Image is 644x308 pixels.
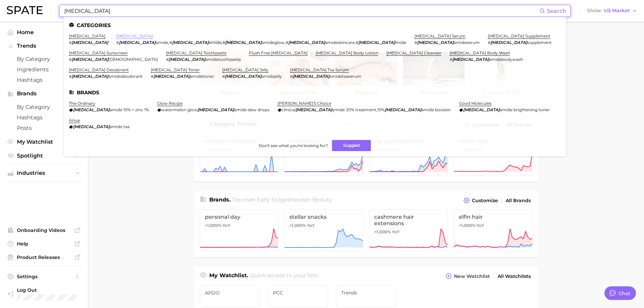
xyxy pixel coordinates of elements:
[17,43,71,49] span: Trends
[325,40,355,45] span: amideskincare
[336,285,396,307] a: Trends
[488,33,550,39] a: [MEDICAL_DATA] supplement
[225,40,262,45] em: [MEDICAL_DATA]
[157,101,183,106] a: glow recipe
[17,241,71,247] span: Help
[166,50,226,55] a: [MEDICAL_DATA] toothpaste
[209,271,248,281] h1: My Watchlist.
[205,290,255,295] span: APDO
[108,74,143,79] span: amidedeodorant
[209,40,221,45] span: amida
[200,209,279,251] a: personal day>1,000% YoY
[289,223,306,228] span: >1,000%
[69,57,72,62] span: #
[459,223,475,228] span: >1,000%
[282,107,295,112] span: clinical
[496,272,532,281] a: All Watchlists
[444,271,491,281] button: New Watchlist
[414,33,466,39] a: [MEDICAL_DATA] serum
[205,223,221,228] span: >1,000%
[69,33,105,39] a: [MEDICAL_DATA]
[527,40,552,45] span: supplement
[222,67,268,72] a: [MEDICAL_DATA] jelly
[395,40,406,45] span: imide
[386,50,442,55] a: [MEDICAL_DATA] cleanser
[286,40,288,45] span: #
[489,57,523,62] span: amidebodywash
[261,74,282,79] span: amidejelly
[462,196,499,205] button: Customize
[259,143,328,148] span: Don't see what you're looking for?
[316,50,378,55] a: [MEDICAL_DATA] body lotion
[151,67,200,72] a: [MEDICAL_DATA] toner
[504,196,532,205] a: All Brands
[463,107,500,112] em: [MEDICAL_DATA]
[69,101,95,106] a: the ordinary
[295,107,332,112] em: [MEDICAL_DATA]
[414,40,417,45] span: #
[472,198,498,204] span: Customize
[284,209,363,251] a: stellar snacks>1,000% YoY
[491,40,527,45] em: [MEDICAL_DATA]
[69,67,129,72] a: [MEDICAL_DATA] deodorant
[161,107,197,112] span: watermelon glow
[17,66,71,73] span: Ingredients
[278,101,331,106] a: [PERSON_NAME]'s choice
[5,41,82,51] button: Trends
[156,40,168,45] span: amide
[500,107,550,112] span: amide brightening toner
[17,139,71,145] span: My Watchlist
[69,74,72,79] span: #
[452,57,489,62] em: [MEDICAL_DATA]
[385,107,421,112] em: [MEDICAL_DATA]
[69,90,561,95] li: Brands
[17,77,71,83] span: Hashtags
[17,114,71,121] span: Hashtags
[234,107,269,112] span: amide dew drops
[341,290,391,295] span: Trends
[454,274,490,279] span: New Watchlist
[5,75,82,85] a: Hashtags
[225,74,261,79] em: [MEDICAL_DATA]
[166,57,169,62] span: #
[547,8,566,14] span: Search
[369,209,448,251] a: cashmere hair extensions>1,000% YoY
[5,239,82,249] a: Help
[5,168,82,178] button: Industries
[377,107,385,112] span: 10%
[209,196,231,203] span: Brands .
[169,57,205,62] em: [MEDICAL_DATA]
[110,107,149,112] span: amide 10% + zinc 1%
[5,27,82,38] a: Home
[17,254,71,260] span: Product Releases
[278,107,451,112] div: ,
[450,57,452,62] span: #
[17,104,71,110] span: by Category
[506,198,531,204] span: All Brands
[151,74,153,79] span: #
[290,74,293,79] span: #
[454,209,532,251] a: elfin hair>1,000% YoY
[250,271,318,281] h2: Quick access to your lists.
[17,274,71,280] span: Settings
[5,102,82,112] a: by Category
[5,285,82,303] a: Log out. Currently logged in with e-mail hicks.ll@pg.com.
[17,227,71,233] span: Onboarding Videos
[172,40,209,45] em: [MEDICAL_DATA]
[488,40,491,45] span: #
[249,50,308,55] a: flush free [MEDICAL_DATA]
[190,74,214,79] span: amidetoner
[459,101,492,106] a: good molecules
[153,74,190,79] em: [MEDICAL_DATA]
[110,124,129,129] span: amide txa
[268,285,328,307] a: PCC
[17,170,71,176] span: Industries
[5,225,82,235] a: Onboarding Videos
[374,214,443,227] span: cashmere hair extensions
[5,271,82,282] a: Settings
[222,223,230,228] span: YoY
[69,22,561,28] li: Categories
[116,33,153,39] a: [MEDICAL_DATA]
[69,40,72,45] span: #
[5,89,82,99] button: Brands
